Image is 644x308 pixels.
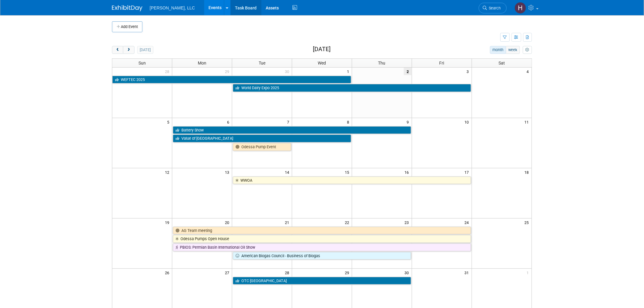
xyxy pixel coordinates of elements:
span: 28 [164,68,172,75]
i: Personalize Calendar [525,48,529,52]
span: 15 [344,168,352,176]
a: Battery Show [173,126,411,134]
button: prev [112,46,123,54]
button: month [490,46,506,54]
span: Fri [439,61,444,65]
a: WWOA [233,177,471,184]
span: 16 [404,168,412,176]
span: 1 [526,269,532,276]
span: 21 [284,219,292,226]
span: Search [487,6,501,10]
span: 27 [224,269,232,276]
a: World Dairy Expo 2025 [233,84,471,92]
button: myCustomButton [523,46,532,54]
span: 28 [284,269,292,276]
span: 5 [166,118,172,126]
button: next [123,46,134,54]
img: Hannah Mulholland [515,2,526,14]
button: week [506,46,520,54]
span: 4 [526,68,532,75]
button: Add Event [112,21,142,32]
a: Odessa Pumps Open House [173,235,471,243]
span: Sun [138,61,146,65]
span: 29 [344,269,352,276]
span: 12 [164,168,172,176]
a: Search [479,3,507,13]
span: Wed [318,61,326,65]
span: 14 [284,168,292,176]
span: 6 [226,118,232,126]
a: AG Team meeting [173,227,471,235]
a: Odessa Pump Event [233,143,291,151]
span: 30 [284,68,292,75]
span: Tue [259,61,265,65]
a: PBIOS: Permian Basin International Oil Show [173,243,471,251]
a: WEFTEC 2025 [112,76,351,84]
span: 13 [224,168,232,176]
span: 1 [346,68,352,75]
span: 24 [464,219,472,226]
span: 29 [224,68,232,75]
span: 3 [466,68,472,75]
span: 20 [224,219,232,226]
button: [DATE] [137,46,153,54]
span: 23 [404,219,412,226]
span: 10 [464,118,472,126]
span: 31 [464,269,472,276]
span: 11 [524,118,532,126]
span: Mon [198,61,206,65]
span: 19 [164,219,172,226]
span: 8 [346,118,352,126]
span: 2 [404,68,412,75]
span: Thu [378,61,386,65]
span: 17 [464,168,472,176]
span: 18 [524,168,532,176]
span: 26 [164,269,172,276]
a: OTC [GEOGRAPHIC_DATA] [233,277,411,285]
span: 7 [286,118,292,126]
a: Value of [GEOGRAPHIC_DATA] [173,135,351,142]
a: American Biogas Council - Business of Biogas [233,252,411,260]
span: 30 [404,269,412,276]
span: Sat [499,61,505,65]
span: 25 [524,219,532,226]
span: 9 [406,118,412,126]
img: ExhibitDay [112,5,142,11]
h2: [DATE] [313,46,331,53]
span: 22 [344,219,352,226]
span: [PERSON_NAME], LLC [150,5,195,10]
